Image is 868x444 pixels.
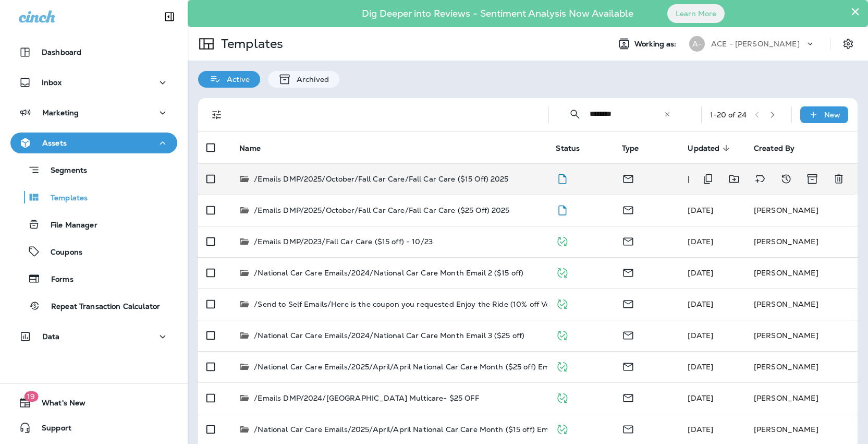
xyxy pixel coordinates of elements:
[10,295,177,317] button: Repeat Transaction Calculator
[42,109,79,117] p: Marketing
[254,174,508,184] p: /Emails DMP/2025/October/Fall Car Care/Fall Car Care ($15 Off) 2025
[40,194,88,203] p: Templates
[332,12,664,15] p: Dig Deeper into Reviews - Sentiment Analysis Now Available
[42,139,67,147] p: Assets
[556,424,569,433] span: Published
[217,36,283,52] p: Templates
[42,332,60,341] p: Data
[622,236,634,245] span: Email
[239,144,261,153] span: Name
[556,144,580,153] span: Status
[254,205,509,215] p: /Emails DMP/2025/October/Fall Car Care/Fall Car Care ($25 Off) 2025
[745,382,858,414] td: [PERSON_NAME]
[10,133,177,153] button: Assets
[556,236,569,245] span: Published
[239,143,274,153] span: Name
[688,331,713,340] span: Priscilla Valverde
[689,36,705,52] div: A-
[688,393,713,403] span: Claire Ferriss
[622,144,639,153] span: Type
[10,213,177,235] button: File Manager
[750,169,771,189] button: Add tags
[688,144,719,153] span: Updated
[40,221,97,231] p: File Manager
[622,205,634,214] span: Email
[10,102,177,123] button: Marketing
[31,424,71,436] span: Support
[222,75,250,83] p: Active
[556,298,569,308] span: Published
[24,391,38,402] span: 19
[556,330,569,339] span: Published
[667,4,725,23] button: Learn More
[42,78,62,87] p: Inbox
[41,275,74,285] p: Forms
[622,424,634,433] span: Email
[724,169,744,189] button: Move to folder
[42,48,81,56] p: Dashboard
[745,226,858,257] td: [PERSON_NAME]
[622,143,653,153] span: Type
[254,330,524,341] p: /National Car Care Emails/2024/National Car Care Month Email 3 ($25 off)
[556,143,593,153] span: Status
[254,362,564,372] p: /National Car Care Emails/2025/April/April National Car Care Month ($25 off) Email 3
[10,326,177,347] button: Data
[850,3,860,20] button: Close
[31,399,85,411] span: What's New
[254,299,589,309] p: /Send to Self Emails/Here is the coupon you requested Enjoy the Ride (10% off Vehicle Care)
[688,362,713,371] span: Avie Magner
[10,159,177,181] button: Segments
[688,425,713,434] span: Avie Magner
[839,34,858,53] button: Settings
[622,361,634,370] span: Email
[754,144,794,153] span: Created By
[688,237,713,246] span: Madison Lukowski
[556,267,569,277] span: Published
[10,417,177,438] button: Support
[556,173,569,183] span: Draft
[622,392,634,402] span: Email
[745,257,858,289] td: [PERSON_NAME]
[622,267,634,277] span: Email
[254,268,523,278] p: /National Car Care Emails/2024/National Car Care Month Email 2 ($15 off)
[745,320,858,351] td: [PERSON_NAME]
[711,40,800,48] p: ACE - [PERSON_NAME]
[206,104,227,125] button: Filters
[556,361,569,370] span: Published
[710,111,747,119] div: 1 - 20 of 24
[688,174,713,184] span: Julia Hauswirth
[688,299,713,309] span: Priscilla Valverde
[698,169,718,189] button: Duplicate
[776,169,797,189] button: View Changelog
[291,75,329,83] p: Archived
[10,72,177,93] button: Inbox
[688,268,713,278] span: Priscilla Valverde
[622,330,634,339] span: Email
[688,206,713,215] span: Julia Hauswirth
[10,392,177,413] button: 19What's New
[155,6,184,27] button: Collapse Sidebar
[254,393,479,403] p: /Emails DMP/2024/[GEOGRAPHIC_DATA] Multicare- $25 OFF
[40,166,87,176] p: Segments
[824,111,840,119] p: New
[10,186,177,208] button: Templates
[802,169,823,189] button: Archive
[622,173,634,183] span: Email
[754,143,808,153] span: Created By
[688,143,733,153] span: Updated
[556,392,569,402] span: Published
[565,104,585,125] button: Collapse Search
[745,289,858,320] td: [PERSON_NAME]
[622,298,634,308] span: Email
[745,195,858,226] td: [PERSON_NAME]
[254,424,563,435] p: /National Car Care Emails/2025/April/April National Car Care Month ($15 off) Email 3
[41,302,160,312] p: Repeat Transaction Calculator
[254,236,433,247] p: /Emails DMP/2023/Fall Car Care ($15 off) - 10/23
[10,42,177,63] button: Dashboard
[745,351,858,382] td: [PERSON_NAME]
[40,248,82,258] p: Coupons
[10,241,177,262] button: Coupons
[10,268,177,290] button: Forms
[556,205,569,214] span: Draft
[634,40,679,49] span: Working as:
